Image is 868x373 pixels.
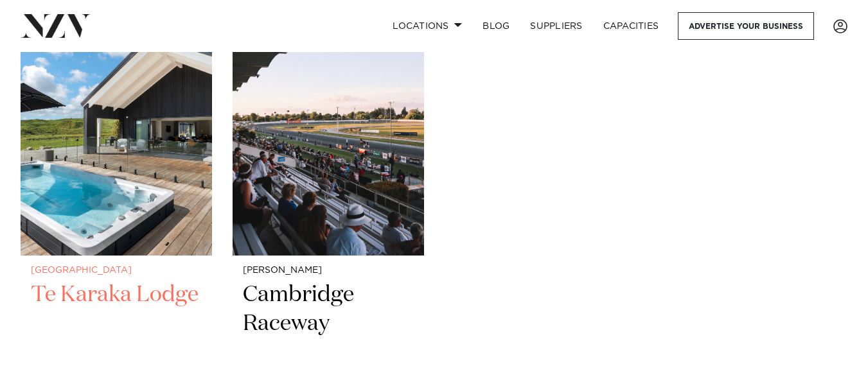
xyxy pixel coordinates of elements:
[678,12,814,40] a: Advertise your business
[31,266,202,275] small: [GEOGRAPHIC_DATA]
[520,12,592,40] a: SUPPLIERS
[382,12,472,40] a: Locations
[21,14,91,37] img: nzv-logo.png
[593,12,669,40] a: Capacities
[243,266,414,275] small: [PERSON_NAME]
[243,281,414,367] h2: Cambridge Raceway
[31,281,202,367] h2: Te Karaka Lodge
[472,12,520,40] a: BLOG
